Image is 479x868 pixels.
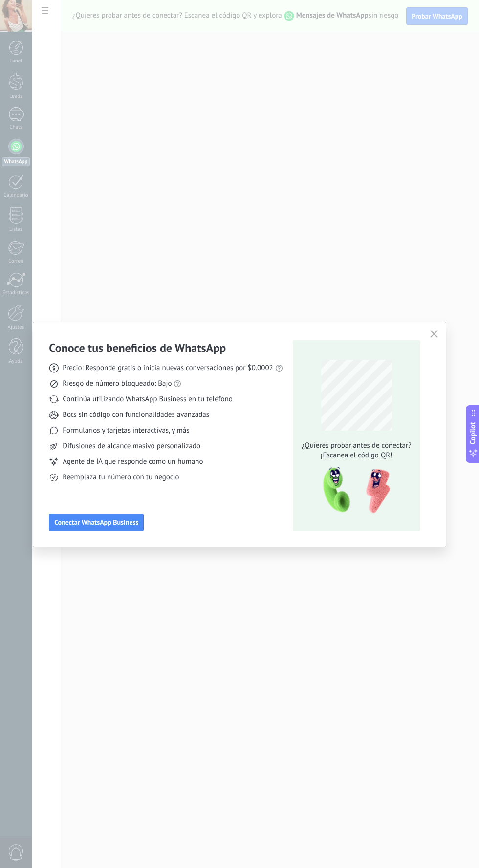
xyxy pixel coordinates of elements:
span: ¡Escanea el código QR! [299,451,414,460]
span: Reemplaza tu número con tu negocio [63,473,179,482]
img: qr-pic-1x.png [315,464,392,517]
span: Precio: Responde gratis o inicia nuevas conversaciones por $0.0002 [63,363,273,373]
span: Bots sin código con funcionalidades avanzadas [63,410,209,420]
span: Copilot [468,422,478,445]
span: Formularios y tarjetas interactivas, y más [63,426,189,435]
button: Conectar WhatsApp Business [49,514,144,531]
span: Difusiones de alcance masivo personalizado [63,441,200,451]
span: Continúa utilizando WhatsApp Business en tu teléfono [63,394,232,404]
span: ¿Quieres probar antes de conectar? [299,441,414,451]
h3: Conoce tus beneficios de WhatsApp [49,340,226,355]
span: Conectar WhatsApp Business [54,519,138,526]
span: Riesgo de número bloqueado: Bajo [63,379,172,389]
span: Agente de IA que responde como un humano [63,457,203,467]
